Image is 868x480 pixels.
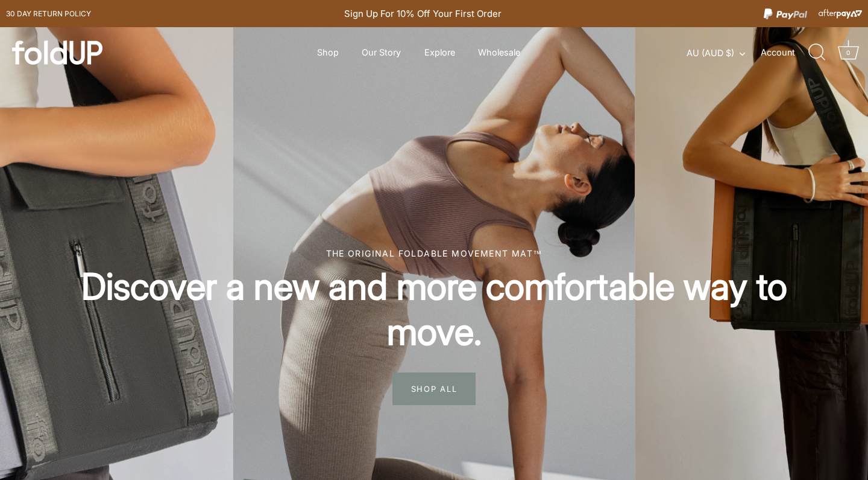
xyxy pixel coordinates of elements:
[42,264,826,354] h2: Discover a new and more comfortable way to move.
[468,41,531,64] a: Wholesale
[761,45,807,60] a: Account
[351,41,412,64] a: Our Story
[842,46,854,59] div: 0
[835,39,861,66] a: Cart
[6,7,91,21] a: 30 day Return policy
[42,247,826,260] div: The original foldable movement mat™
[687,48,758,59] button: AU (AUD $)
[12,40,102,65] img: foldUP
[414,41,466,64] a: Explore
[804,39,830,66] a: Search
[12,40,163,65] a: foldUP
[392,373,476,405] span: SHOP ALL
[306,41,349,64] a: Shop
[287,41,550,64] div: Primary navigation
